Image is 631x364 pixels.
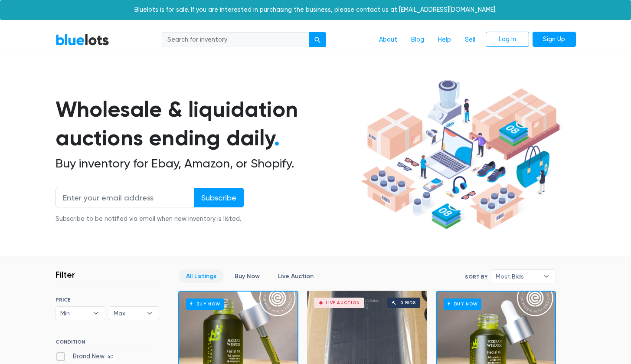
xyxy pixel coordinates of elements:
[194,188,244,207] input: Subscribe
[141,307,159,320] b: ▾
[186,298,224,309] h6: Buy Now
[227,269,267,283] a: Buy Now
[271,269,321,283] a: Live Auction
[537,270,556,283] b: ▾
[60,307,89,320] span: Min
[486,32,529,47] a: Log In
[458,32,482,48] a: Sell
[56,352,116,361] label: Brand New
[87,307,105,320] b: ▾
[56,188,194,207] input: Enter your email address
[56,33,109,46] a: BlueLots
[179,269,224,283] a: All Listings
[400,301,416,305] div: 0 bids
[444,298,481,309] h6: Buy Now
[326,301,360,305] div: Live Auction
[404,32,431,48] a: Blog
[372,32,404,48] a: About
[465,273,487,281] label: Sort By
[56,297,159,303] h6: PRICE
[56,269,75,280] h3: Filter
[56,214,244,224] div: Subscribe to be notified via email when new inventory is listed.
[162,32,309,48] input: Search for inventory
[56,156,357,171] h2: Buy inventory for Ebay, Amazon, or Shopify.
[431,32,458,48] a: Help
[56,95,357,153] h1: Wholesale & liquidation auctions ending daily
[496,270,539,283] span: Most Bids
[114,307,142,320] span: Max
[357,76,563,234] img: hero-ee84e7d0318cb26816c560f6b4441b76977f77a177738b4e94f68c95b2b83dbb.png
[56,339,159,348] h6: CONDITION
[274,125,280,151] span: .
[105,354,116,361] span: 40
[533,32,576,47] a: Sign Up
